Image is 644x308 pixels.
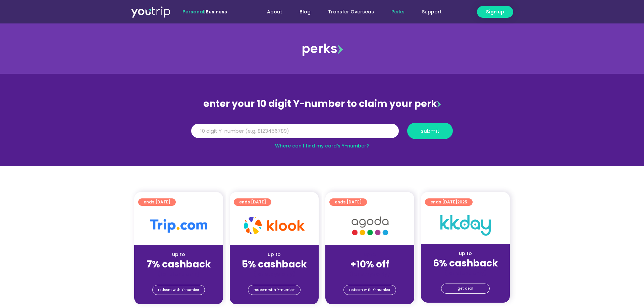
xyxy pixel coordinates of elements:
[364,251,376,258] span: up to
[335,198,362,206] span: ends [DATE]
[147,258,211,271] strong: 7% cashback
[235,251,313,258] div: up to
[477,6,513,18] a: Sign up
[206,8,227,15] a: Business
[182,8,204,15] span: Personal
[319,6,383,18] a: Transfer Overseas
[430,198,467,206] span: ends [DATE]
[383,6,413,18] a: Perks
[245,6,450,18] nav: Menu
[182,8,227,15] span: |
[188,95,456,113] div: enter your 10 digit Y-number to claim your perk
[191,123,453,144] form: Y Number
[239,198,266,206] span: ends [DATE]
[425,198,473,206] a: ends [DATE]2025
[242,258,307,271] strong: 5% cashback
[138,198,176,206] a: ends [DATE]
[158,285,199,295] span: redeem with Y-number
[235,270,313,278] div: (for stays only)
[433,257,498,270] strong: 6% cashback
[407,123,453,139] button: submit
[254,285,295,295] span: redeem with Y-number
[234,198,271,206] a: ends [DATE]
[343,285,396,295] a: redeem with Y-number
[441,284,490,294] a: get deal
[458,284,473,293] span: get deal
[140,251,218,258] div: up to
[426,250,504,257] div: up to
[457,199,467,205] span: 2025
[413,6,450,18] a: Support
[152,285,205,295] a: redeem with Y-number
[329,198,367,206] a: ends [DATE]
[291,6,319,18] a: Blog
[350,258,389,271] strong: +10% off
[426,269,504,276] div: (for stays only)
[248,285,301,295] a: redeem with Y-number
[421,128,439,133] span: submit
[331,270,409,278] div: (for stays only)
[349,285,390,295] span: redeem with Y-number
[258,6,291,18] a: About
[144,198,170,206] span: ends [DATE]
[191,124,399,138] input: 10 digit Y-number (e.g. 8123456789)
[140,270,218,278] div: (for stays only)
[275,142,369,149] a: Where can I find my card’s Y-number?
[486,8,504,15] span: Sign up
